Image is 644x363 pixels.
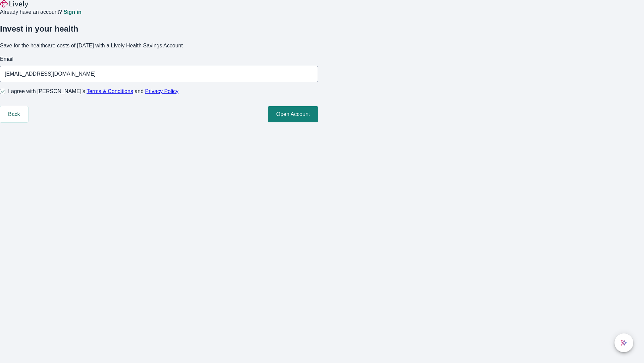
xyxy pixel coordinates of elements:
button: chat [614,333,633,352]
svg: Lively AI Assistant [621,339,627,346]
a: Terms & Conditions [87,88,133,94]
a: Sign in [63,9,81,15]
a: Privacy Policy [145,88,179,94]
span: I agree with [PERSON_NAME]’s and [8,87,178,95]
button: Open Account [268,106,318,122]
